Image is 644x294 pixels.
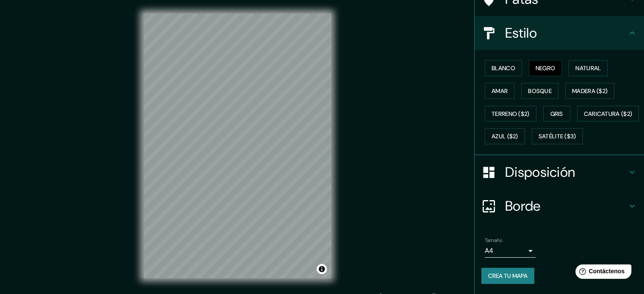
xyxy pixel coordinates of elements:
[481,268,534,284] button: Crea tu mapa
[485,83,514,99] button: Amar
[572,87,608,95] font: Madera ($2)
[475,155,644,189] div: Disposición
[488,272,528,280] font: Crea tu mapa
[543,106,570,122] button: Gris
[550,110,563,118] font: Gris
[521,83,558,99] button: Bosque
[485,60,522,76] button: Blanco
[575,64,601,72] font: Natural
[539,133,576,140] font: Satélite ($3)
[505,24,537,42] font: Estilo
[475,189,644,223] div: Borde
[492,87,508,95] font: Amar
[475,16,644,50] div: Estilo
[144,14,331,278] canvas: Mapa
[485,106,536,122] button: Terreno ($2)
[532,128,583,144] button: Satélite ($3)
[505,197,541,215] font: Borde
[485,246,493,255] font: A4
[317,264,327,274] button: Activar o desactivar atribución
[492,110,530,118] font: Terreno ($2)
[485,128,525,144] button: Azul ($2)
[565,83,614,99] button: Madera ($2)
[569,60,608,76] button: Natural
[492,64,515,72] font: Blanco
[485,244,536,258] div: A4
[536,64,556,72] font: Negro
[569,261,635,285] iframe: Lanzador de widgets de ayuda
[505,163,575,181] font: Disposición
[528,87,552,95] font: Bosque
[577,106,639,122] button: Caricatura ($2)
[584,110,633,118] font: Caricatura ($2)
[529,60,562,76] button: Negro
[492,133,518,140] font: Azul ($2)
[485,237,502,244] font: Tamaño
